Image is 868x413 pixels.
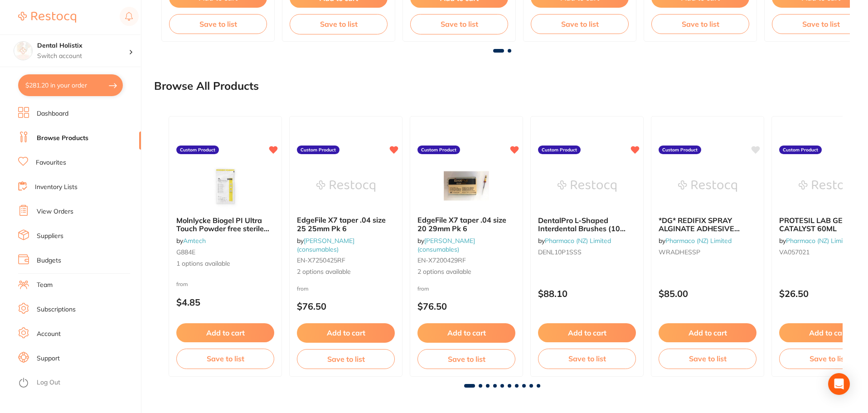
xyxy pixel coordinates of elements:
[417,237,475,253] a: [PERSON_NAME] (consumables)
[538,323,636,342] button: Add to cart
[183,237,206,245] a: Amtech
[37,305,76,314] a: Subscriptions
[538,288,636,299] p: $88.10
[417,323,515,342] button: Add to cart
[297,237,354,253] span: by
[18,74,123,96] button: $281.20 in your order
[545,237,611,245] a: Pharmaco (NZ) Limited
[417,215,506,233] span: EdgeFile X7 taper .04 size 20 29mm Pk 6
[437,163,496,209] img: EdgeFile X7 taper .04 size 20 29mm Pk 6
[297,301,395,311] p: $76.50
[659,288,756,299] p: $85.00
[37,378,60,387] a: Log Out
[176,281,188,287] span: from
[659,216,756,233] b: *DG* REDIFIX SPRAY ALGINATE ADHESIVE 200ML
[18,7,76,28] a: Restocq Logo
[18,376,138,390] button: Log Out
[417,216,515,233] b: EdgeFile X7 taper .04 size 20 29mm Pk 6
[786,237,852,245] a: Pharmaco (NZ) Limited
[538,146,581,155] label: Custom Product
[417,237,475,253] span: by
[297,267,395,277] span: 2 options available
[297,323,395,342] button: Add to cart
[558,164,616,209] img: DentalPro L-Shaped Interdental Brushes (10 pack) box of 6
[37,52,129,61] p: Switch account
[154,80,259,92] h2: Browse All Products
[665,237,732,245] a: Pharmaco (NZ) Limited
[176,349,274,369] button: Save to list
[410,14,508,34] button: Save to list
[417,285,429,292] span: from
[297,215,386,233] span: EdgeFile X7 taper .04 size 25 25mm Pk 6
[176,297,274,307] p: $4.85
[799,164,858,209] img: PROTESIL LAB GEL CATALYST 60ML
[538,216,636,233] b: DentalPro L-Shaped Interdental Brushes (10 pack) box of 6
[37,354,60,363] a: Support
[35,183,78,192] a: Inventory Lists
[176,248,195,256] span: G884E
[538,237,611,245] span: by
[37,207,73,216] a: View Orders
[37,109,68,118] a: Dashboard
[828,373,850,395] div: Open Intercom Messenger
[779,146,822,155] label: Custom Product
[176,259,274,268] span: 1 options available
[417,256,466,264] span: EN-X7200429RF
[176,216,274,233] b: Molnlycke Biogel PI Ultra Touch Powder free sterile gloves size 7.5
[297,146,339,155] label: Custom Product
[659,237,732,245] span: by
[659,323,756,342] button: Add to cart
[678,164,737,209] img: *DG* REDIFIX SPRAY ALGINATE ADHESIVE 200ML
[196,164,255,209] img: Molnlycke Biogel PI Ultra Touch Powder free sterile gloves size 7.5
[176,216,269,242] span: Molnlycke Biogel PI Ultra Touch Powder free sterile gloves size 7.5
[37,330,61,339] a: Account
[316,163,375,209] img: EdgeFile X7 taper .04 size 25 25mm Pk 6
[297,256,345,264] span: EN-X7250425RF
[779,248,810,256] span: VA057021
[417,267,515,277] span: 2 options available
[297,237,354,253] a: [PERSON_NAME] (consumables)
[290,14,388,34] button: Save to list
[779,216,847,233] span: PROTESIL LAB GEL CATALYST 60ML
[297,349,395,369] button: Save to list
[176,237,206,245] span: by
[14,42,32,60] img: Dental Holistix
[538,349,636,369] button: Save to list
[538,248,582,256] span: DENL10P1SSS
[659,216,740,242] span: *DG* REDIFIX SPRAY ALGINATE ADHESIVE 200ML
[37,232,63,241] a: Suppliers
[176,146,219,155] label: Custom Product
[531,14,629,34] button: Save to list
[169,14,267,34] button: Save to list
[176,323,274,342] button: Add to cart
[18,12,76,23] img: Restocq Logo
[417,349,515,369] button: Save to list
[37,281,53,290] a: Team
[651,14,749,34] button: Save to list
[37,134,88,143] a: Browse Products
[417,301,515,311] p: $76.50
[659,146,701,155] label: Custom Product
[37,41,129,50] h4: Dental Holistix
[417,146,460,155] label: Custom Product
[659,349,756,369] button: Save to list
[538,216,626,242] span: DentalPro L-Shaped Interdental Brushes (10 pack) box of 6
[37,256,61,265] a: Budgets
[779,237,852,245] span: by
[297,216,395,233] b: EdgeFile X7 taper .04 size 25 25mm Pk 6
[297,285,309,292] span: from
[659,248,700,256] span: WRADHESSP
[36,158,66,167] a: Favourites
